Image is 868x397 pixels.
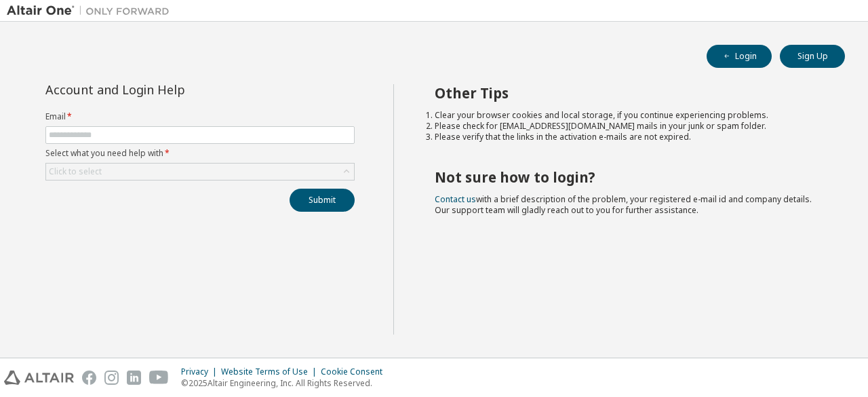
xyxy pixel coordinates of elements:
div: Account and Login Help [45,84,293,95]
a: Contact us [435,193,476,205]
button: Login [707,45,772,68]
img: linkedin.svg [127,371,141,385]
img: Altair One [7,4,176,18]
li: Clear your browser cookies and local storage, if you continue experiencing problems. [435,110,821,121]
label: Select what you need help with [45,148,355,159]
div: Cookie Consent [321,366,391,377]
img: youtube.svg [149,371,169,385]
h2: Not sure how to login? [435,168,821,186]
label: Email [45,111,355,122]
div: Website Terms of Use [221,366,321,377]
div: Privacy [181,366,221,377]
li: Please verify that the links in the activation e-mails are not expired. [435,132,821,143]
img: altair_logo.svg [4,371,74,385]
p: © 2025 Altair Engineering, Inc. All Rights Reserved. [181,377,391,389]
div: Click to select [49,166,102,177]
button: Sign Up [780,45,845,68]
div: Click to select [46,164,354,180]
h2: Other Tips [435,84,821,102]
li: Please check for [EMAIL_ADDRESS][DOMAIN_NAME] mails in your junk or spam folder. [435,121,821,132]
img: instagram.svg [104,371,119,385]
button: Submit [290,189,355,212]
img: facebook.svg [82,371,96,385]
span: with a brief description of the problem, your registered e-mail id and company details. Our suppo... [435,193,812,216]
